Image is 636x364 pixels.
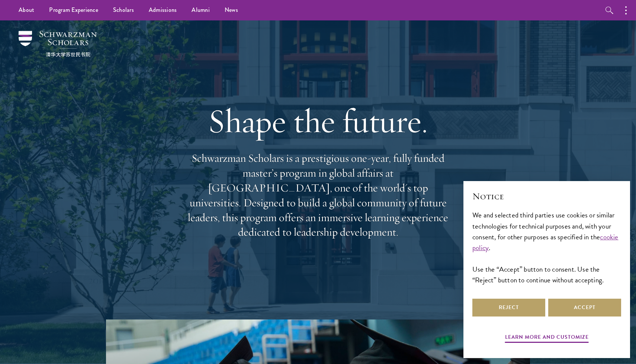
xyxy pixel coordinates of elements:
[548,299,621,317] button: Accept
[19,31,97,57] img: Schwarzman Scholars
[472,190,621,203] h2: Notice
[184,100,452,142] h1: Shape the future.
[184,151,452,240] p: Schwarzman Scholars is a prestigious one-year, fully funded master’s program in global affairs at...
[472,232,619,253] a: cookie policy
[472,210,621,285] div: We and selected third parties use cookies or similar technologies for technical purposes and, wit...
[505,332,589,344] button: Learn more and customize
[472,299,545,317] button: Reject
